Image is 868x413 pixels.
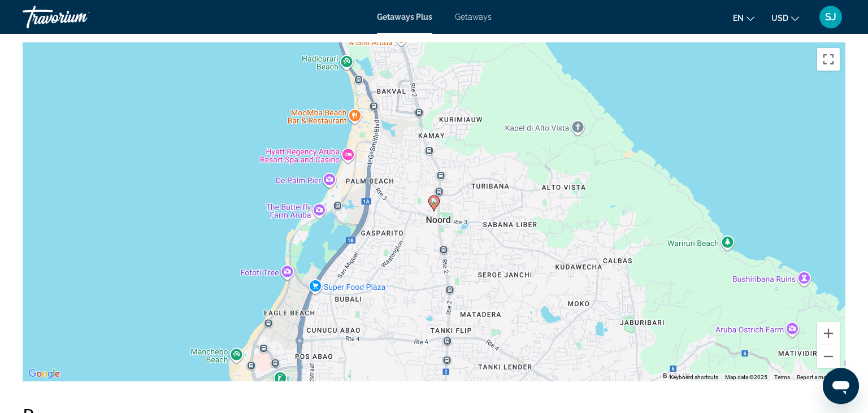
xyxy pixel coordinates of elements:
button: Change language [733,10,754,26]
button: Change currency [771,10,799,26]
a: Travorium [23,2,136,32]
span: USD [771,14,788,23]
button: Zoom in [817,322,840,345]
a: Report a map error [797,374,842,380]
span: SJ [825,11,836,23]
button: Keyboard shortcuts [670,373,718,381]
a: Getaways Plus [377,12,432,21]
button: User Menu [816,5,845,29]
a: Terms (opens in new tab) [774,374,790,380]
img: Google [25,367,63,381]
iframe: Button to launch messaging window [823,368,859,404]
button: Zoom out [817,345,840,368]
button: Toggle fullscreen view [817,48,840,71]
a: Getaways [455,12,492,21]
span: Map data ©2025 [725,374,767,380]
a: Open this area in Google Maps (opens a new window) [25,367,63,381]
span: en [733,14,744,23]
